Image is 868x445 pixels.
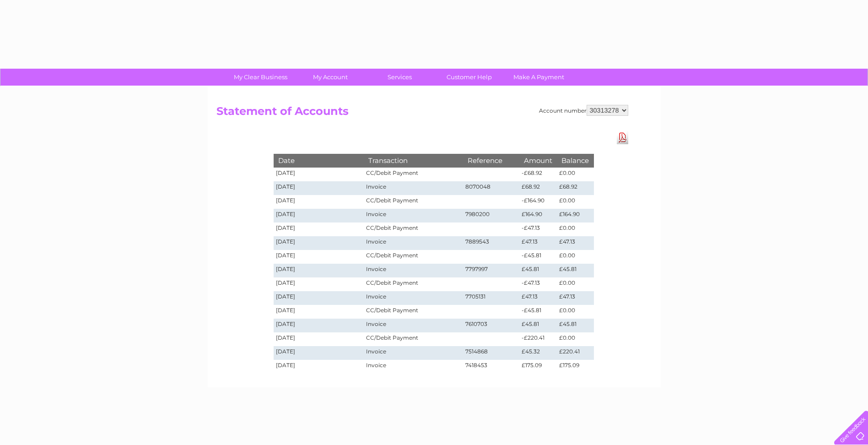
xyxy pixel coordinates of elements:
td: Invoice [364,291,463,305]
td: [DATE] [274,332,364,346]
td: 7514868 [463,346,520,360]
td: CC/Debit Payment [364,168,463,181]
th: Date [274,154,364,167]
td: 7980200 [463,209,520,222]
td: 7705131 [463,291,520,305]
a: My Clear Business [223,69,298,86]
a: Customer Help [431,69,507,86]
td: -£164.90 [519,195,557,209]
a: Download Pdf [617,131,628,144]
td: 7797997 [463,264,520,277]
td: CC/Debit Payment [364,277,463,291]
td: £68.92 [557,181,593,195]
td: £68.92 [519,181,557,195]
td: £0.00 [557,250,593,264]
td: £0.00 [557,222,593,236]
a: My Account [292,69,368,86]
td: [DATE] [274,319,364,332]
h2: Statement of Accounts [216,105,628,122]
td: £45.32 [519,346,557,360]
td: [DATE] [274,277,364,291]
td: Invoice [364,360,463,374]
td: [DATE] [274,291,364,305]
td: 7889543 [463,236,520,250]
th: Reference [463,154,520,167]
td: £164.90 [519,209,557,222]
td: £45.81 [557,319,593,332]
td: £47.13 [557,236,593,250]
td: -£45.81 [519,250,557,264]
td: Invoice [364,319,463,332]
a: Make A Payment [501,69,577,86]
a: Services [362,69,437,86]
td: CC/Debit Payment [364,195,463,209]
td: £0.00 [557,305,593,319]
td: [DATE] [274,222,364,236]
td: £175.09 [557,360,593,374]
td: £0.00 [557,168,593,181]
td: £0.00 [557,195,593,209]
td: CC/Debit Payment [364,332,463,346]
td: [DATE] [274,168,364,181]
td: £47.13 [519,236,557,250]
td: £45.81 [557,264,593,277]
th: Transaction [364,154,463,167]
td: -£45.81 [519,305,557,319]
td: £0.00 [557,332,593,346]
td: £220.41 [557,346,593,360]
td: 8070048 [463,181,520,195]
th: Amount [519,154,557,167]
td: -£47.13 [519,277,557,291]
td: Invoice [364,264,463,277]
td: [DATE] [274,181,364,195]
td: [DATE] [274,346,364,360]
th: Balance [557,154,593,167]
td: Invoice [364,346,463,360]
td: 7418453 [463,360,520,374]
td: [DATE] [274,360,364,374]
td: £0.00 [557,277,593,291]
td: £47.13 [557,291,593,305]
td: £164.90 [557,209,593,222]
td: CC/Debit Payment [364,250,463,264]
td: Invoice [364,236,463,250]
td: Invoice [364,209,463,222]
td: [DATE] [274,236,364,250]
td: [DATE] [274,209,364,222]
td: £175.09 [519,360,557,374]
td: £47.13 [519,291,557,305]
td: [DATE] [274,195,364,209]
div: Account number [539,105,628,116]
td: Invoice [364,181,463,195]
td: CC/Debit Payment [364,222,463,236]
td: 7610703 [463,319,520,332]
td: CC/Debit Payment [364,305,463,319]
td: -£47.13 [519,222,557,236]
td: -£68.92 [519,168,557,181]
td: [DATE] [274,250,364,264]
td: [DATE] [274,305,364,319]
td: £45.81 [519,264,557,277]
td: [DATE] [274,264,364,277]
td: £45.81 [519,319,557,332]
td: -£220.41 [519,332,557,346]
